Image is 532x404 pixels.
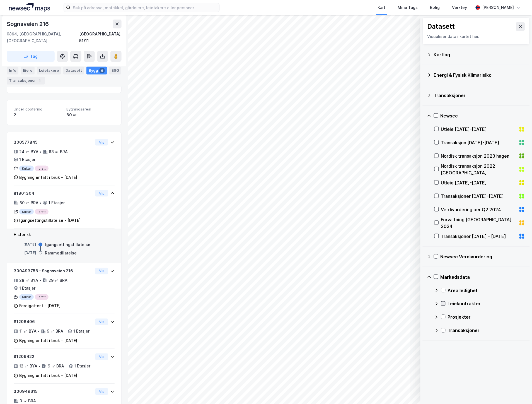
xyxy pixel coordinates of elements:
button: Vis [95,319,108,325]
div: 28 ㎡ BYA [19,277,38,284]
button: Vis [95,353,108,360]
div: Transaksjoner [DATE] - [DATE] [441,233,516,240]
div: Transaksjoner [DATE]-[DATE] [441,193,516,199]
div: • [40,201,42,205]
button: Tag [7,51,55,62]
div: 60 ㎡ BRA [20,199,38,206]
div: 9 ㎡ BRA [47,328,63,335]
button: Vis [95,388,108,395]
div: Kontrollprogram for chat [504,377,532,404]
div: ESG [109,66,121,74]
div: 6 [99,68,105,73]
div: Nordisk transaksjon 2022 [GEOGRAPHIC_DATA] [441,163,516,176]
div: Prosjekter [448,314,525,321]
div: Kartlag [434,51,525,58]
div: Datasett [63,66,84,74]
div: Newsec [441,112,525,119]
div: [DATE] [14,242,36,247]
div: Mine Tags [398,4,418,11]
div: Newsec Verdivurdering [441,253,525,260]
div: Bolig [430,4,440,11]
div: 12 ㎡ BYA [19,363,37,370]
input: Søk på adresse, matrikkel, gårdeiere, leietakere eller personer [71,3,219,12]
div: Bygning er tatt i bruk - [DATE] [19,338,77,344]
div: 60 ㎡ [66,112,115,118]
div: 1 Etasjer [73,328,90,335]
iframe: Chat Widget [504,377,532,404]
div: 63 ㎡ BRA [49,148,68,155]
div: 1 Etasjer [74,363,90,370]
div: 24 ㎡ BYA [19,148,38,155]
div: Transaksjon [DATE]-[DATE] [441,139,516,146]
div: Ferdigattest - [DATE] [19,303,61,309]
div: 81206422 [14,353,93,360]
div: 1 Etasjer [19,285,35,292]
div: Leietakere [37,66,61,74]
div: [DATE] [14,251,36,256]
div: Nordisk transaksjon 2023 hagen [441,153,516,159]
div: • [38,329,40,334]
div: 81206406 [14,319,93,325]
div: Transaksjoner [434,92,525,99]
div: 9 ㎡ BRA [48,363,64,370]
button: Vis [95,139,108,146]
div: Markedsdata [441,274,525,280]
div: 11 ㎡ BYA [19,328,37,335]
div: 300577845 [14,139,93,146]
div: 1 [37,78,43,83]
div: Transaksjoner [7,76,45,84]
div: [GEOGRAPHIC_DATA], 51/11 [79,31,122,44]
div: Eiere [21,66,35,74]
div: Visualiser data i kartet her. [427,33,525,40]
div: 81801304 [14,190,93,197]
div: Utleie [DATE]-[DATE] [441,179,516,186]
div: Datasett [427,22,455,31]
div: Rammetillatelse [45,250,77,257]
div: 300493756 - Sognsveien 216 [14,268,93,275]
div: Igangsettingstillatelse [45,242,90,248]
div: Verktøy [452,4,467,11]
div: • [40,150,42,154]
div: Kart [378,4,386,11]
div: 1 Etasjer [49,199,65,206]
span: Under oppføring [14,107,62,112]
img: logo.a4113a55bc3d86da70a041830d287a7e.svg [9,3,50,12]
div: Sognsveien 216 [7,20,50,28]
button: Vis [95,268,108,275]
div: Bygning er tatt i bruk - [DATE] [19,372,77,379]
div: Forvaltning [GEOGRAPHIC_DATA] 2024 [441,216,516,230]
div: • [38,364,41,369]
div: Utleie [DATE]-[DATE] [441,126,516,133]
div: Bygning er tatt i bruk - [DATE] [19,174,77,181]
div: Energi & Fysisk Klimarisiko [434,72,525,78]
div: 2 [14,112,62,118]
div: Verdivurdering per Q2 2024 [441,206,516,213]
button: Vis [95,190,108,197]
div: Info [7,66,18,74]
div: Historikk [14,232,115,238]
div: 300949615 [14,388,93,395]
div: [PERSON_NAME] [482,4,514,11]
div: Transaksjoner [448,327,525,334]
div: 0864, [GEOGRAPHIC_DATA], [GEOGRAPHIC_DATA] [7,31,79,44]
div: Bygg [86,66,107,74]
div: Leiekontrakter [448,300,525,307]
div: 1 Etasjer [19,156,35,163]
span: Bygningsareal [66,107,115,112]
div: 29 ㎡ BRA [49,277,67,284]
div: Arealledighet [448,287,525,294]
div: • [39,278,42,283]
div: Igangsettingstillatelse - [DATE] [19,217,81,224]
